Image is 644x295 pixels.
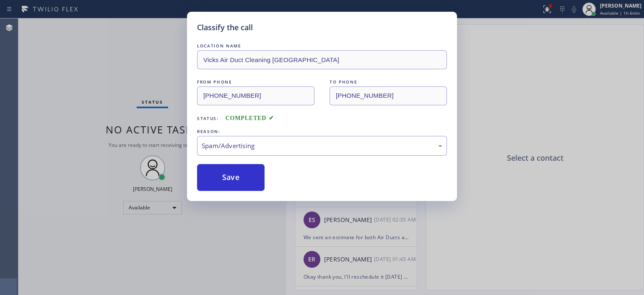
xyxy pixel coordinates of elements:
span: Status: [197,115,219,121]
button: Save [197,164,265,191]
input: From phone [197,86,314,105]
div: Spam/Advertising [202,141,442,151]
h5: Classify the call [197,22,253,33]
div: TO PHONE [330,78,447,86]
span: COMPLETED [226,115,274,121]
div: REASON: [197,127,447,136]
input: To phone [330,86,447,105]
div: FROM PHONE [197,78,314,86]
div: LOCATION NAME [197,42,447,50]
